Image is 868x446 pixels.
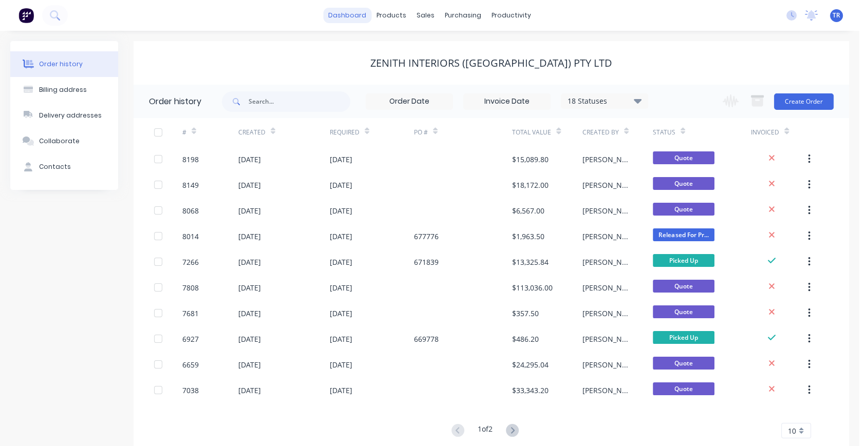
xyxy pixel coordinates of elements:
div: Delivery addresses [39,111,102,120]
div: productivity [486,8,536,23]
span: Quote [653,382,714,395]
div: 8149 [182,180,199,190]
div: Zenith Interiors ([GEOGRAPHIC_DATA]) Pty Ltd [370,57,612,69]
span: Picked Up [653,331,714,344]
input: Order Date [366,94,452,109]
div: Status [653,128,675,137]
div: PO # [414,128,428,137]
div: [DATE] [330,231,352,242]
div: $357.50 [512,308,539,319]
span: Quote [653,151,714,164]
button: Delivery addresses [10,103,118,128]
div: [DATE] [330,154,352,165]
div: 7266 [182,257,199,267]
div: [DATE] [238,154,261,165]
div: Total Value [512,118,582,146]
div: 8068 [182,205,199,216]
div: [PERSON_NAME] [582,334,632,344]
div: [DATE] [238,359,261,370]
div: Invoiced [751,118,807,146]
span: TR [833,11,840,20]
div: [DATE] [238,205,261,216]
div: 677776 [414,231,439,242]
span: Quote [653,357,714,370]
div: [PERSON_NAME] [582,282,632,293]
div: [DATE] [238,334,261,344]
div: [DATE] [238,231,261,242]
div: sales [411,8,440,23]
span: Quote [653,203,714,216]
div: $113,036.00 [512,282,553,293]
div: # [182,128,186,137]
a: dashboard [323,8,371,23]
button: Create Order [774,93,834,110]
button: Collaborate [10,128,118,154]
div: $486.20 [512,334,539,344]
div: 1 of 2 [478,423,493,438]
button: Contacts [10,154,118,180]
div: Invoiced [751,128,779,137]
div: Order history [149,95,201,108]
div: $1,963.50 [512,231,544,242]
div: $24,295.04 [512,359,549,370]
input: Search... [249,91,350,112]
div: purchasing [440,8,486,23]
div: Created [238,128,266,137]
div: [DATE] [238,257,261,267]
div: $15,089.80 [512,154,549,165]
div: 8198 [182,154,199,165]
div: 8014 [182,231,199,242]
div: [PERSON_NAME] [582,359,632,370]
div: [DATE] [330,334,352,344]
div: [DATE] [330,180,352,190]
div: [PERSON_NAME] [582,308,632,319]
div: 671839 [414,257,439,267]
span: Quote [653,305,714,318]
div: Status [653,118,751,146]
div: Contacts [39,162,71,171]
div: $33,343.20 [512,385,549,396]
img: Factory [18,8,34,23]
div: [PERSON_NAME] [582,205,632,216]
div: 7038 [182,385,199,396]
input: Invoice Date [464,94,550,109]
div: [DATE] [330,257,352,267]
div: Required [330,128,360,137]
div: Created [238,118,330,146]
div: 669778 [414,334,439,344]
div: [PERSON_NAME] [582,231,632,242]
div: 6927 [182,334,199,344]
div: Collaborate [39,137,80,146]
div: Billing address [39,85,87,94]
div: [PERSON_NAME] [582,154,632,165]
div: [DATE] [238,180,261,190]
div: [DATE] [238,308,261,319]
div: 7681 [182,308,199,319]
div: Created By [582,128,619,137]
div: $18,172.00 [512,180,549,190]
div: 18 Statuses [561,95,648,107]
div: Order history [39,60,83,69]
div: PO # [414,118,512,146]
span: Released For Pr... [653,228,714,241]
div: [PERSON_NAME] [582,180,632,190]
div: [DATE] [330,359,352,370]
div: products [371,8,411,23]
div: [DATE] [330,282,352,293]
div: $13,325.84 [512,257,549,267]
div: [DATE] [330,308,352,319]
div: # [182,118,238,146]
div: 6659 [182,359,199,370]
span: Quote [653,280,714,293]
div: $6,567.00 [512,205,544,216]
span: Picked Up [653,254,714,267]
span: 10 [788,425,796,436]
span: Quote [653,177,714,190]
div: [DATE] [330,385,352,396]
div: [PERSON_NAME] [582,257,632,267]
div: Required [330,118,414,146]
div: [PERSON_NAME] [582,385,632,396]
button: Order history [10,51,118,77]
div: Created By [582,118,653,146]
div: [DATE] [330,205,352,216]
